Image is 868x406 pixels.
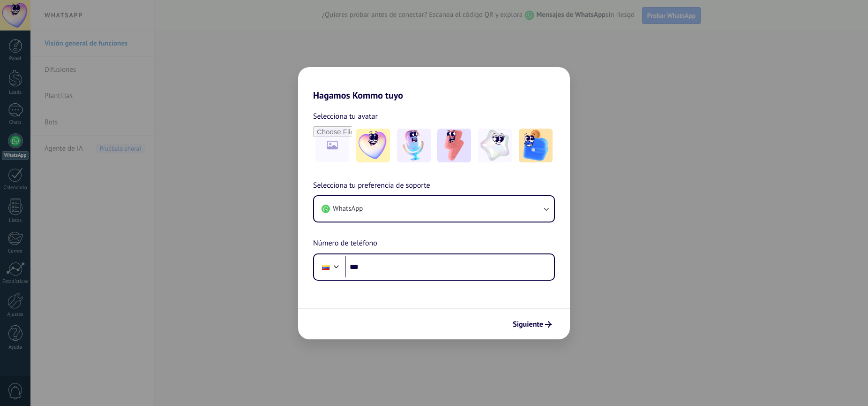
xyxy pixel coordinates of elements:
img: -4.jpeg [478,129,512,162]
div: Colombia: + 57 [317,257,335,277]
span: Número de teléfono [313,237,377,250]
span: Siguiente [513,321,543,328]
span: Selecciona tu avatar [313,110,378,123]
img: -1.jpeg [356,129,390,162]
img: -2.jpeg [397,129,431,162]
img: -5.jpeg [519,129,553,162]
button: Siguiente [509,316,556,332]
span: Selecciona tu preferencia de soporte [313,180,430,192]
span: WhatsApp [333,204,363,214]
h2: Hagamos Kommo tuyo [298,67,570,101]
img: -3.jpeg [437,129,471,162]
button: WhatsApp [314,196,554,222]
